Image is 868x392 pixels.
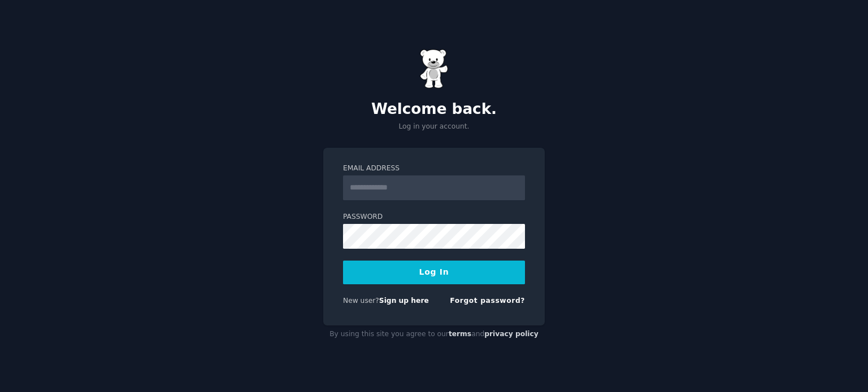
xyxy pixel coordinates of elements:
[343,212,525,222] label: Password
[323,122,545,132] p: Log in your account.
[420,49,448,89] img: Gummy Bear
[484,330,539,338] a: privacy policy
[323,100,545,118] h2: Welcome back.
[343,297,379,305] span: New user?
[450,297,525,305] a: Forgot password?
[323,325,545,343] div: By using this site you agree to our and
[343,164,525,174] label: Email Address
[449,330,471,338] a: terms
[379,297,429,305] a: Sign up here
[343,261,525,284] button: Log In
